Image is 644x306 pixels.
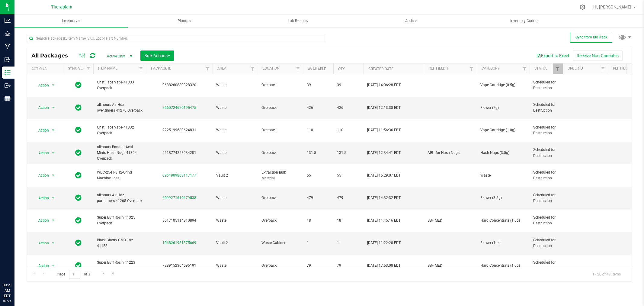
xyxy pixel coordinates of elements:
[307,173,330,178] span: 55
[33,103,49,112] span: Action
[33,262,49,270] span: Action
[533,125,559,136] span: Scheduled for Destruction
[337,127,360,133] span: 110
[151,66,171,70] a: Package ID
[5,18,11,24] inline-svg: Analytics
[533,80,559,91] span: Scheduled for Destruction
[480,218,526,223] span: Hard Concentrate (1.0g)
[367,82,401,88] span: [DATE] 14:06:28 EDT
[367,173,401,178] span: [DATE] 15:29:07 EDT
[520,63,530,74] a: Filter
[162,106,196,110] a: 7660724670195475
[50,149,57,157] span: select
[33,239,49,247] span: Action
[216,173,254,178] span: Vault 2
[50,103,57,112] span: select
[216,82,254,88] span: Waste
[429,66,448,70] a: Ref Field 1
[579,4,586,10] div: Manage settings
[140,50,174,61] button: Bulk Actions
[99,270,108,278] a: Go to the next page
[162,196,196,200] a: 6099271619679538
[261,170,300,181] span: Extraction Bulk Material
[532,50,573,61] button: Export to Excel
[33,194,49,202] span: Action
[31,67,61,71] div: Actions
[533,260,559,271] span: Scheduled for Destruction
[502,18,547,24] span: Inventory Counts
[128,15,241,27] a: Plants
[367,218,401,223] span: [DATE] 11:45:16 EDT
[337,263,360,269] span: 79
[216,240,254,246] span: Vault 2
[480,263,526,269] span: Hard Concentrate (1.0g)
[97,102,143,113] span: all:hours Air Hdz over:timers 41270 Overpack
[50,171,57,180] span: select
[216,263,254,269] span: Waste
[308,67,326,71] a: Available
[533,102,559,113] span: Scheduled for Destruction
[14,18,128,24] span: Inventory
[216,150,254,156] span: Waste
[241,15,354,27] a: Lab Results
[3,282,12,299] p: 09:21 AM EDT
[75,126,82,134] span: In Sync
[573,50,623,61] button: Receive Non-Cannabis
[50,262,57,270] span: select
[97,192,143,204] span: all:hours Air Hdz part:timers 41265 Overpack
[534,66,547,70] a: Status
[367,195,401,201] span: [DATE] 14:32:32 EDT
[33,81,49,90] span: Action
[293,63,303,74] a: Filter
[261,218,300,223] span: Overpack
[6,258,24,276] iframe: Resource center
[428,218,473,223] span: SBF MED
[593,5,633,9] span: Hi, [PERSON_NAME]!
[428,263,473,269] span: SBF MED
[50,81,57,90] span: select
[75,81,82,89] span: In Sync
[216,218,254,223] span: Waste
[533,147,559,158] span: Scheduled for Destruction
[307,218,330,223] span: 18
[50,194,57,202] span: select
[145,150,213,156] div: 2518774228034201
[338,67,345,71] a: Qty
[261,150,300,156] span: Overpack
[307,127,330,133] span: 110
[75,103,82,112] span: In Sync
[337,82,360,88] span: 39
[337,173,360,178] span: 55
[570,32,612,43] button: Sync from BioTrack
[3,299,12,303] p: 09/24
[109,270,117,278] a: Go to the last page
[128,18,241,24] span: Plants
[216,105,254,111] span: Waste
[367,150,401,156] span: [DATE] 12:34:41 EDT
[367,240,401,246] span: [DATE] 11:22:20 EDT
[5,44,11,50] inline-svg: Manufacturing
[5,83,11,89] inline-svg: Outbound
[467,63,477,74] a: Filter
[83,63,93,74] a: Filter
[248,63,258,74] a: Filter
[598,63,608,74] a: Filter
[14,15,128,27] a: Inventory
[50,216,57,225] span: select
[33,126,49,135] span: Action
[367,127,401,133] span: [DATE] 11:56:36 EDT
[261,263,300,269] span: Overpack
[75,261,82,270] span: In Sync
[50,126,57,135] span: select
[33,149,49,157] span: Action
[428,150,473,156] span: AIR - for Hash Nugs
[203,63,213,74] a: Filter
[337,240,360,246] span: 1
[307,263,330,269] span: 79
[33,216,49,225] span: Action
[337,150,360,156] span: 131.5
[97,170,143,181] span: WDC-25-FR8H2-Grind Machine Loss
[50,239,57,247] span: select
[27,34,325,43] input: Search Package ID, Item Name, SKU, Lot or Part Number...
[75,194,82,202] span: In Sync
